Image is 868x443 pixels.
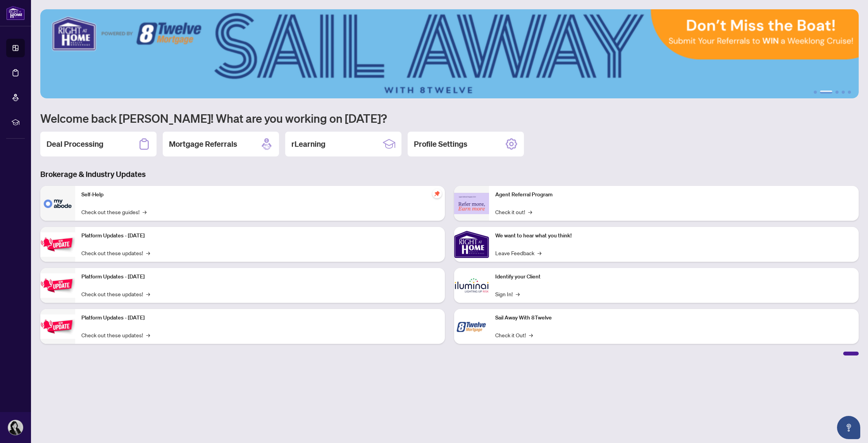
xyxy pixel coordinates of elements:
img: We want to hear what you think! [454,227,489,262]
a: Check out these guides!→ [81,208,146,216]
span: → [146,290,150,298]
span: pushpin [432,189,442,198]
h2: rLearning [291,139,325,149]
a: Check out these updates!→ [81,249,150,257]
img: Agent Referral Program [454,193,489,214]
img: Profile Icon [8,420,23,435]
button: 3 [835,91,839,94]
button: 2 [820,91,832,94]
p: Sail Away With 8Twelve [495,314,852,322]
span: → [146,331,150,339]
span: → [146,249,150,257]
p: Agent Referral Program [495,191,852,199]
h2: Mortgage Referrals [169,139,237,149]
p: Platform Updates - [DATE] [81,273,439,281]
button: 1 [814,91,817,94]
p: Platform Updates - [DATE] [81,232,439,240]
h3: Brokerage & Industry Updates [40,169,859,180]
p: We want to hear what you think! [495,232,852,240]
a: Check out these updates!→ [81,331,150,339]
button: 4 [842,91,845,94]
span: → [143,208,146,216]
span: → [537,249,541,257]
button: Open asap [837,416,860,439]
a: Check it out!→ [495,208,532,216]
img: Platform Updates - July 8, 2025 [40,273,75,298]
p: Platform Updates - [DATE] [81,314,439,322]
h1: Welcome back [PERSON_NAME]! What are you working on [DATE]? [40,111,859,125]
a: Check out these updates!→ [81,290,150,298]
img: Self-Help [40,186,75,221]
img: logo [6,6,25,20]
button: 5 [848,91,851,94]
h2: Profile Settings [414,139,467,149]
span: → [529,331,533,339]
span: → [516,290,520,298]
p: Identify your Client [495,273,852,281]
p: Self-Help [81,191,439,199]
span: → [528,208,532,216]
img: Identify your Client [454,268,489,303]
img: Sail Away With 8Twelve [454,309,489,344]
a: Check it Out!→ [495,331,533,339]
a: Sign In!→ [495,290,520,298]
img: Platform Updates - June 23, 2025 [40,314,75,339]
img: Platform Updates - July 21, 2025 [40,232,75,257]
h2: Deal Processing [46,139,103,149]
a: Leave Feedback→ [495,249,541,257]
img: Slide 1 [40,9,859,98]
